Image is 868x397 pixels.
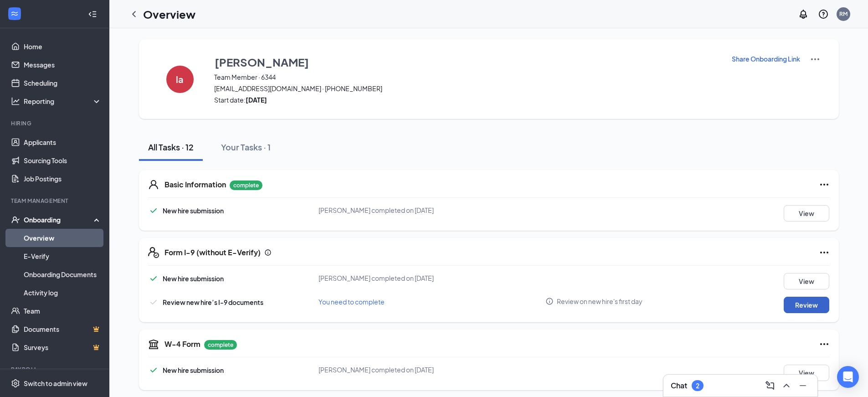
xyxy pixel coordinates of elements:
[810,54,821,65] img: More Actions
[11,197,100,205] div: Team Management
[818,9,829,20] svg: QuestionInfo
[148,205,159,216] svg: Checkmark
[163,274,224,283] span: New hire submission
[837,366,859,388] div: Open Intercom Messenger
[24,284,102,302] a: Activity log
[246,96,267,104] strong: [DATE]
[148,365,159,376] svg: Checkmark
[164,180,226,190] h5: Basic Information
[545,297,554,305] svg: Info
[214,72,720,82] span: Team Member · 6344
[24,338,102,356] a: SurveysCrown
[163,298,263,306] span: Review new hire’s I-9 documents
[819,247,830,258] svg: Ellipses
[732,54,800,63] p: Share Onboarding Link
[696,382,699,390] div: 2
[784,297,829,313] button: Review
[24,74,102,92] a: Scheduling
[797,380,808,391] svg: Minimize
[214,95,720,104] span: Start date:
[557,297,642,306] span: Review on new hire's first day
[148,179,159,190] svg: User
[11,215,20,224] svg: UserCheck
[318,206,434,214] span: [PERSON_NAME] completed on [DATE]
[163,366,224,374] span: New hire submission
[24,170,102,188] a: Job Postings
[164,339,200,349] h5: W-4 Form
[11,119,100,127] div: Hiring
[318,366,434,374] span: [PERSON_NAME] completed on [DATE]
[24,247,102,265] a: E-Verify
[148,297,159,308] svg: Checkmark
[24,56,102,74] a: Messages
[215,54,309,70] h3: [PERSON_NAME]
[221,141,271,153] div: Your Tasks · 1
[24,379,87,388] div: Switch to admin view
[819,339,830,350] svg: Ellipses
[11,97,20,106] svg: Analysis
[11,379,20,388] svg: Settings
[10,9,19,18] svg: WorkstreamLogo
[318,298,385,306] span: You need to complete
[765,380,776,391] svg: ComposeMessage
[24,37,102,56] a: Home
[784,205,829,222] button: View
[24,151,102,170] a: Sourcing Tools
[88,10,97,19] svg: Collapse
[671,381,687,391] h3: Chat
[24,302,102,320] a: Team
[148,339,159,350] svg: TaxGovernmentIcon
[264,249,272,256] svg: Info
[163,206,224,215] span: New hire submission
[214,84,720,93] span: [EMAIL_ADDRESS][DOMAIN_NAME] · [PHONE_NUMBER]
[318,274,434,282] span: [PERSON_NAME] completed on [DATE]
[24,215,94,224] div: Onboarding
[157,54,203,104] button: la
[763,378,777,393] button: ComposeMessage
[24,320,102,338] a: DocumentsCrown
[796,378,810,393] button: Minimize
[176,76,184,82] h4: la
[230,180,262,190] p: complete
[204,340,237,350] p: complete
[784,365,829,381] button: View
[11,366,100,373] div: Payroll
[779,378,794,393] button: ChevronUp
[24,265,102,284] a: Onboarding Documents
[148,247,159,258] svg: FormI9EVerifyIcon
[781,380,792,391] svg: ChevronUp
[128,9,139,20] svg: ChevronLeft
[819,179,830,190] svg: Ellipses
[839,10,847,18] div: RM
[784,273,829,289] button: View
[24,229,102,247] a: Overview
[143,6,195,22] h1: Overview
[24,133,102,151] a: Applicants
[214,54,720,70] button: [PERSON_NAME]
[148,273,159,284] svg: Checkmark
[164,247,261,258] h5: Form I-9 (without E-Verify)
[731,54,801,64] button: Share Onboarding Link
[148,141,194,153] div: All Tasks · 12
[24,97,102,106] div: Reporting
[798,9,809,20] svg: Notifications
